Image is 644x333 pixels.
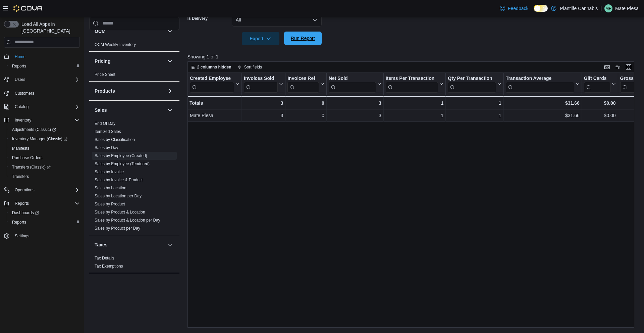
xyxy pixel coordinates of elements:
a: Reports [9,218,29,226]
a: Sales by Product [95,202,125,206]
a: Reports [9,62,29,70]
div: Created Employee [190,75,234,82]
span: Dashboards [9,209,80,217]
button: Catalog [12,103,31,111]
span: Customers [12,89,80,97]
a: Adjustments (Classic) [7,125,83,134]
span: Users [15,77,25,82]
span: Sales by Location [95,185,126,191]
p: | [600,4,602,12]
span: Transfers [9,173,80,181]
span: Purchase Orders [9,154,80,162]
a: Transfers [9,173,32,181]
span: Export [246,32,275,45]
div: Pricing [89,70,179,81]
button: Invoices Ref [287,75,324,92]
button: OCM [166,27,174,35]
button: Settings [1,231,83,241]
div: Invoices Ref [287,75,319,82]
span: Inventory Manager (Classic) [9,135,80,143]
button: Purchase Orders [7,153,83,162]
h3: Products [95,88,115,94]
button: Items Per Transaction [386,75,444,92]
span: 2 columns hidden [197,64,231,70]
a: End Of Day [95,121,115,126]
div: OCM [89,41,179,51]
div: Mate Plesa [604,4,612,12]
a: Itemized Sales [95,129,121,134]
a: Sales by Product & Location [95,210,145,215]
div: 1 [448,99,501,107]
span: Catalog [15,104,29,109]
button: Reports [7,218,83,227]
h3: OCM [95,28,106,35]
span: Settings [12,232,80,240]
button: Enter fullscreen [625,63,633,71]
a: Sales by Product & Location per Day [95,218,160,223]
button: Users [1,75,83,84]
div: 3 [329,111,381,120]
span: Sales by Product per Day [95,226,140,231]
a: Sales by Classification [95,137,135,142]
button: Sort fields [235,63,265,71]
div: 0 [287,99,324,107]
a: Sales by Invoice [95,170,124,174]
span: Transfers [12,174,29,179]
button: Created Employee [190,75,239,92]
div: 3 [244,111,283,120]
span: Reports [12,220,26,225]
span: Adjustments (Classic) [12,127,56,132]
button: Qty Per Transaction [448,75,501,92]
div: Items Per Transaction [386,75,438,82]
img: Cova [13,5,43,12]
span: Home [15,54,25,59]
p: Mate Plesa [615,4,639,12]
span: Sales by Classification [95,137,135,142]
div: Transaction Average [505,75,574,82]
span: End Of Day [95,121,115,126]
span: Inventory Manager (Classic) [12,136,67,142]
button: Pricing [166,57,174,65]
div: Sales [89,120,179,235]
div: Taxes [89,254,179,273]
span: Inventory [12,116,80,124]
div: Net Sold [329,75,376,92]
button: Run Report [284,32,322,45]
a: Sales by Location [95,186,126,190]
button: Users [12,76,28,84]
button: Taxes [166,241,174,249]
span: Home [12,52,80,61]
span: Sales by Day [95,145,118,150]
span: Run Report [291,35,315,42]
span: Reports [15,201,29,206]
a: Inventory Manager (Classic) [9,135,70,143]
button: Operations [12,186,37,194]
span: Manifests [12,146,29,151]
div: 1 [386,111,444,120]
button: Products [95,88,165,94]
span: Sales by Product [95,201,125,207]
h3: Pricing [95,58,110,64]
span: Sales by Product & Location per Day [95,218,160,223]
label: Is Delivery [187,16,208,21]
a: Purchase Orders [9,154,45,162]
a: Customers [12,89,37,97]
a: Tax Exemptions [95,264,123,269]
span: Sales by Location per Day [95,193,142,199]
span: Settings [15,233,29,239]
div: 3 [244,99,283,107]
span: Purchase Orders [12,155,43,160]
a: OCM Weekly Inventory [95,42,136,47]
button: All [232,13,322,27]
a: Sales by Day [95,145,118,150]
a: Manifests [9,144,32,152]
button: Transfers [7,172,83,181]
button: Keyboard shortcuts [603,63,611,71]
button: Taxes [95,241,165,248]
button: Display options [614,63,622,71]
span: Adjustments (Classic) [9,126,80,134]
button: Operations [1,185,83,195]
